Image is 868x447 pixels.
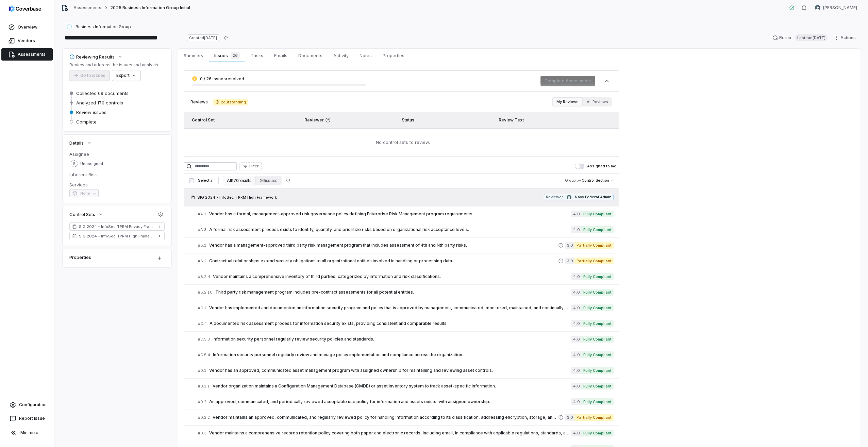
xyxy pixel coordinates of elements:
span: Fully Compliant [581,367,614,374]
a: #A.1Vendor has a formal, management-approved risk governance policy defining Enterprise Risk Mana... [198,206,614,222]
a: Assessments [1,48,53,61]
span: Complete [76,119,97,125]
button: Reviewing Results [67,51,125,63]
div: Reviewing Results [69,54,115,60]
span: 4.0 [571,304,581,311]
span: A documented risk assessment process for information security exists, providing consistent and co... [210,321,571,326]
span: 4.0 [571,273,581,280]
span: Vendor has implemented and documented an information security program and policy that is approved... [209,305,571,311]
span: Fully Compliant [581,351,614,358]
span: 4.0 [571,226,581,233]
button: Details [67,137,94,149]
span: 3.0 [565,414,574,421]
span: Partially Compliant [574,258,614,264]
span: Group by [565,178,581,183]
span: # C.4 [198,321,207,326]
a: #D.1.1Vendor organization maintains a Configuration Management Database (CMDB) or asset inventory... [198,379,614,394]
span: Fully Compliant [581,383,614,390]
a: SIG 2024 - InfoSec TPRM Privacy Framework [69,222,165,231]
span: Fully Compliant [581,320,614,327]
img: logo-D7KZi-bG.svg [9,5,41,12]
span: Vendor organization maintains a Configuration Management Database (CMDB) or asset inventory syste... [213,383,571,389]
dt: Inherent Risk [69,171,165,178]
button: Minimize [3,426,51,440]
a: Assessments [73,5,101,11]
span: SIG 2024 - InfoSec TPRM High Framework [197,195,277,200]
span: Collected 69 documents [76,90,129,96]
div: Review filter [552,97,612,106]
span: Contractual relationships extend security obligations to all organizational entities involved in ... [209,258,558,264]
span: # C.5.3 [198,337,210,342]
label: Assigned to me [575,164,616,169]
span: 2025 Business Information Group Initial [110,5,190,11]
span: Fully Compliant [581,304,614,311]
td: No control sets to review. [184,128,619,157]
p: Review and address the issues and analysis [69,62,158,68]
span: Details [69,140,84,146]
span: Vendor has a formal, management-approved risk governance policy defining Enterprise Risk Manageme... [209,211,571,217]
a: #D.2.2Vendor maintains an approved, communicated, and regularly reviewed policy for handling info... [198,410,614,425]
span: 3.0 [565,258,574,264]
a: #D.1Vendor has an approved, communicated asset management program with assigned ownership for mai... [198,363,614,378]
button: Assigned to me [575,164,584,169]
span: Vendor has a management-approved third party risk management program that includes assessment of ... [209,243,558,248]
span: Navy Federal Admin [575,195,612,200]
span: # B.2.10 [198,290,213,295]
span: Created [DATE] [187,34,219,41]
span: Review issues [76,109,106,115]
span: Fully Compliant [581,226,614,233]
span: Issues [212,51,242,60]
a: #B.2Contractual relationships extend security obligations to all organizational entities involved... [198,253,614,269]
span: Control Sets [69,211,95,217]
span: Vendor maintains a comprehensive inventory of third parties, categorized by information and risk ... [213,274,571,279]
span: # B.1 [198,243,206,248]
span: Documents [296,51,325,60]
span: Third party risk management program includes pre-contract assessments for all potential entities. [215,289,571,295]
a: #C.4A documented risk assessment process for information security exists, providing consistent an... [198,316,614,331]
span: # A.1 [198,212,206,217]
span: 0 / 26 issues resolved [200,76,244,81]
input: Select all [189,178,194,183]
button: All Reviews [583,97,612,106]
span: SIG 2024 - InfoSec TPRM Privacy Framework [79,224,155,229]
span: # C.1 [198,305,206,311]
a: #C.5.4Information security personnel regularly review and manage policy implementation and compli... [198,347,614,363]
a: #B.2.10Third party risk management program includes pre-contract assessments for all potential en... [198,285,614,300]
button: 26 issues [256,176,282,185]
span: Business Information Group [76,24,131,30]
span: Unassigned [80,161,103,166]
dt: Assignee [69,151,165,157]
span: 4.0 [571,351,581,358]
span: Fully Compliant [581,211,614,217]
a: Overview [1,21,53,33]
span: 4.0 [571,430,581,436]
span: Reviewer [546,195,563,200]
img: Navy Federal Admin avatar [567,195,571,200]
span: Reviewer [304,117,394,123]
span: Control Set [192,117,215,122]
span: 2 outstanding [213,99,248,105]
span: Emails [271,51,290,60]
span: Properties [380,51,407,60]
button: My Reviews [552,97,583,106]
button: Report Issue [3,412,51,425]
button: Copy link [220,32,232,44]
button: Control Sets [67,208,105,220]
button: Actions [832,33,860,43]
button: Travis Helton avatar[PERSON_NAME] [811,3,861,13]
a: SIG 2024 - InfoSec TPRM High Framework [69,232,165,240]
span: 4.0 [571,398,581,405]
span: Vendor maintains a comprehensive records retention policy covering both paper and electronic reco... [209,430,571,436]
span: 4.0 [571,289,581,296]
span: 4.0 [571,383,581,390]
span: # B.2.4 [198,274,210,279]
span: # D.2.2 [198,415,210,420]
span: # C.5.4 [198,352,210,358]
span: An approved, communicated, and periodically reviewed acceptable use policy for information and as... [209,399,571,404]
a: #B.1Vendor has a management-approved third party risk management program that includes assessment... [198,238,614,253]
span: Activity [331,51,351,60]
span: Analyzed 170 controls [76,100,123,106]
span: # D.2 [198,399,206,404]
span: Notes [357,51,374,60]
span: Fully Compliant [581,336,614,343]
